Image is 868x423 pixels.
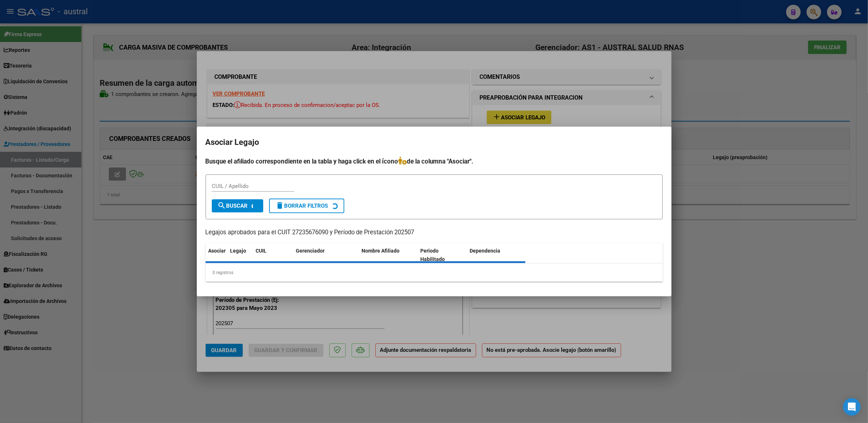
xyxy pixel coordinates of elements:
[276,201,284,210] mat-icon: delete
[470,248,500,254] span: Dependencia
[843,398,861,416] div: Open Intercom Messenger
[256,248,267,254] span: CUIL
[227,243,253,267] datatable-header-cell: Legajo
[206,243,227,267] datatable-header-cell: Asociar
[467,243,525,267] datatable-header-cell: Dependencia
[417,243,467,267] datatable-header-cell: Periodo Habilitado
[206,264,663,282] div: 0 registros
[206,228,663,237] p: Legajos aprobados para el CUIT 27235676090 y Período de Prestación 202507
[212,199,263,212] button: Buscar
[206,135,663,149] h2: Asociar Legajo
[293,243,359,267] datatable-header-cell: Gerenciador
[359,243,418,267] datatable-header-cell: Nombre Afiliado
[230,248,246,254] span: Legajo
[420,248,445,262] span: Periodo Habilitado
[269,199,344,213] button: Borrar Filtros
[218,203,248,209] span: Buscar
[209,248,226,254] span: Asociar
[296,248,325,254] span: Gerenciador
[276,203,328,209] span: Borrar Filtros
[253,243,293,267] datatable-header-cell: CUIL
[218,201,226,210] mat-icon: search
[362,248,400,254] span: Nombre Afiliado
[206,157,663,166] h4: Busque el afiliado correspondiente en la tabla y haga click en el ícono de la columna "Asociar".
